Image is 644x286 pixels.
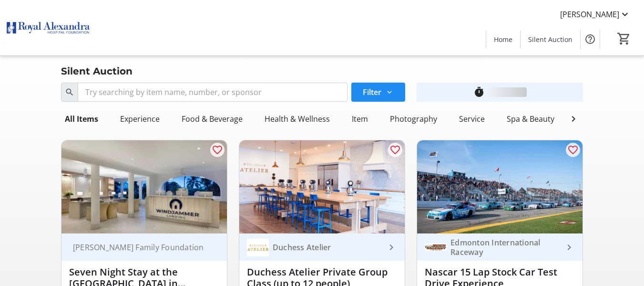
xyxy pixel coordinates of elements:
img: Duchess Atelier Private Group Class (up to 12 people) [239,140,405,233]
img: Royal Alexandra Hospital Foundation's Logo [6,4,91,52]
div: Duchess Atelier [269,243,386,252]
a: Home [486,31,520,48]
mat-icon: keyboard_arrow_right [563,242,575,253]
div: Photography [386,109,441,128]
span: Filter [363,86,381,98]
div: Food & Beverage [178,109,246,128]
div: Silent Auction [55,64,138,79]
button: Help [581,30,600,49]
a: Silent Auction [521,31,580,48]
img: Edmonton International Raceway [425,236,447,258]
div: Experience [116,109,164,128]
img: Duchess Atelier [247,236,269,258]
span: Home [494,34,512,44]
input: Try searching by item name, number, or sponsor [78,83,348,102]
span: Silent Auction [528,34,572,44]
a: Duchess AtelierDuchess Atelier [239,233,405,261]
mat-icon: keyboard_arrow_right [386,242,397,253]
img: Nascar 15 Lap Stock Car Test Drive Experience [417,140,583,233]
div: Health & Wellness [261,109,334,128]
div: Service [455,109,489,128]
div: Spa & Beauty [503,109,558,128]
button: [PERSON_NAME] [552,7,638,22]
mat-icon: favorite_outline [389,144,401,156]
div: Edmonton International Raceway [447,238,563,257]
div: Item [348,109,372,128]
img: Seven Night Stay at the Windjammer Landing Resort in St. Lucia + $5K Travel Voucher [61,140,227,233]
div: All Items [61,109,102,128]
div: [PERSON_NAME] Family Foundation [69,243,208,252]
button: Cart [615,30,633,47]
span: [PERSON_NAME] [560,9,619,20]
mat-icon: favorite_outline [567,144,579,156]
div: loading [489,87,527,97]
a: Edmonton International RacewayEdmonton International Raceway [417,233,583,261]
mat-icon: favorite_outline [212,144,223,156]
mat-icon: timer_outline [473,86,485,98]
button: Filter [351,83,405,102]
